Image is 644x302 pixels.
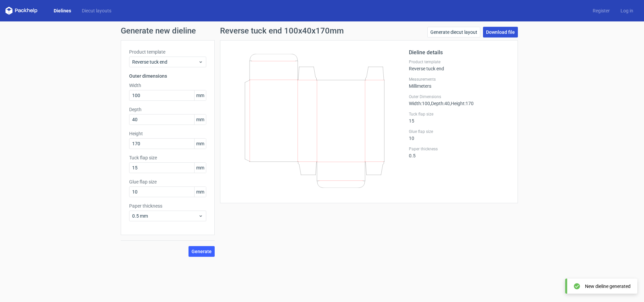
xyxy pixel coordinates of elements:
a: Diecut layouts [76,7,117,14]
span: mm [194,187,206,197]
h1: Reverse tuck end 100x40x170mm [220,27,344,35]
a: Dielines [48,7,76,14]
span: mm [194,139,206,149]
span: Width : 100 [409,101,430,106]
a: Log in [615,7,639,14]
label: Paper thickness [409,146,509,152]
span: mm [194,115,206,125]
div: 15 [409,111,509,124]
label: Tuck flap size [409,111,509,117]
label: Glue flap size [129,178,206,185]
label: Paper thickness [129,203,206,209]
label: Glue flap size [409,129,509,134]
label: Height [129,130,206,137]
span: mm [194,90,206,100]
a: Register [587,7,615,14]
span: Generate [192,249,212,254]
div: Millimeters [409,77,509,89]
div: Reverse tuck end [409,59,509,71]
label: Depth [129,106,206,113]
label: Product template [409,59,509,65]
span: Reverse tuck end [132,59,198,65]
label: Measurements [409,77,509,82]
div: New dieline generated [585,283,631,290]
span: , Depth : 40 [430,101,450,106]
label: Tuck flap size [129,154,206,161]
button: Generate [189,246,215,257]
label: Width [129,82,206,89]
span: 0.5 mm [132,213,198,219]
h1: Generate new dieline [121,27,523,35]
div: 0.5 [409,146,509,158]
label: Outer Dimensions [409,94,509,99]
div: 10 [409,129,509,141]
a: Download file [483,27,518,37]
span: mm [194,163,206,173]
a: Generate diecut layout [427,27,480,37]
span: , Height : 170 [450,101,474,106]
label: Product template [129,49,206,55]
h3: Outer dimensions [129,73,206,79]
h2: Dieline details [409,49,509,57]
